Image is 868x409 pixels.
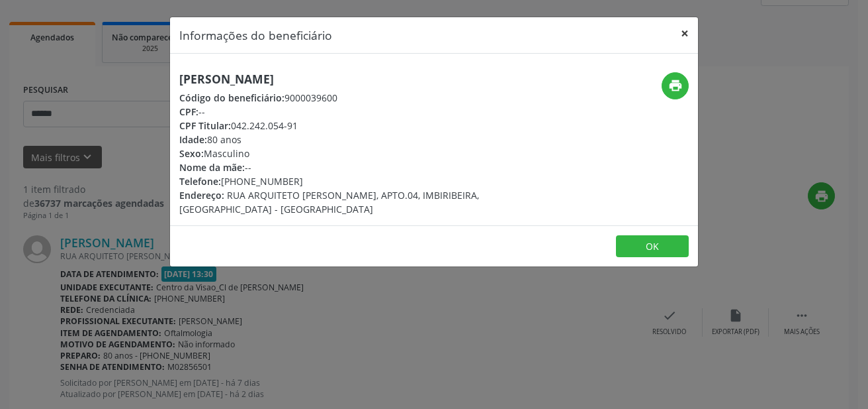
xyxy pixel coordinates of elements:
[179,91,284,104] span: Código do beneficiário:
[179,174,513,188] div: [PHONE_NUMBER]
[179,119,231,132] span: CPF Titular:
[179,189,479,215] span: RUA ARQUITETO [PERSON_NAME], APTO.04, IMBIRIBEIRA, [GEOGRAPHIC_DATA] - [GEOGRAPHIC_DATA]
[662,72,689,99] button: print
[179,175,221,188] span: Telefone:
[179,189,224,202] span: Endereço:
[179,91,513,105] div: 9000039600
[672,17,698,50] button: Close
[179,133,207,146] span: Idade:
[179,161,245,174] span: Nome da mãe:
[668,78,683,93] i: print
[179,133,513,146] div: 80 anos
[179,72,513,86] h5: [PERSON_NAME]
[179,146,513,160] div: Masculino
[179,27,332,44] h5: Informações do beneficiário
[179,147,204,160] span: Sexo:
[616,235,689,258] button: OK
[179,160,513,174] div: --
[179,105,513,119] div: --
[179,105,198,118] span: CPF:
[179,119,513,133] div: 042.242.054-91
